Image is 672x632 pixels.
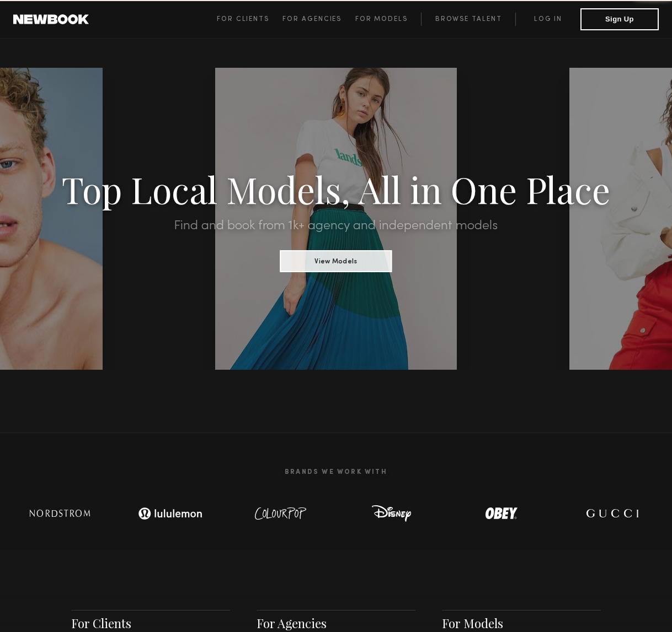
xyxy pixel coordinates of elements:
a: View Models [280,254,392,266]
h2: Brands We Work With [5,455,667,489]
a: For Agencies [257,615,327,631]
a: For Clients [71,615,131,631]
img: logo-obey.svg [466,503,537,525]
button: View Models [280,250,392,272]
span: For Models [355,16,408,23]
a: For Clients [217,13,282,26]
img: logo-colour-pop.svg [245,503,317,525]
img: logo-disney.svg [355,503,427,525]
span: For Clients [217,16,269,23]
a: For Agencies [282,13,355,26]
h2: Find and book from 1k+ agency and independent models [50,219,621,233]
a: For Models [442,615,503,631]
button: Sign Up [580,8,659,30]
a: Log in [515,13,580,26]
img: logo-gucci.svg [576,503,648,525]
img: logo-lulu.svg [132,503,209,525]
a: For Models [355,13,422,26]
h1: Top Local Models, All in One Place [50,172,621,206]
img: logo-nordstrom.svg [22,503,99,525]
a: Browse Talent [421,13,515,26]
span: For Agencies [282,16,342,23]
